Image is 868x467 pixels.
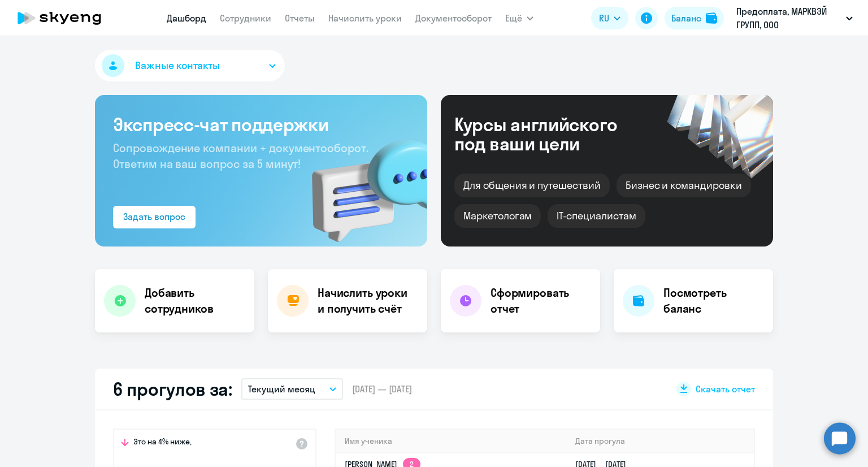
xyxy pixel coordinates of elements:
[318,285,416,317] h4: Начислить уроки и получить счёт
[135,58,220,73] span: Важные контакты
[671,11,701,25] div: Баланс
[113,206,196,228] button: Задать вопрос
[548,204,645,228] div: IT-специалистам
[285,12,315,24] a: Отчеты
[336,430,566,453] th: Имя ученика
[663,285,764,317] h4: Посмотреть баланс
[617,174,751,197] div: Бизнес и командировки
[566,430,754,453] th: Дата прогула
[454,204,541,228] div: Маркетологам
[113,113,409,136] h3: Экспресс-чат поддержки
[454,115,648,153] div: Курсы английского под ваши цели
[113,378,232,400] h2: 6 прогулов за:
[145,285,245,317] h4: Добавить сотрудников
[491,285,591,317] h4: Сформировать отчет
[352,383,412,395] span: [DATE] — [DATE]
[599,11,609,25] span: RU
[248,382,315,396] p: Текущий месяц
[133,436,192,450] span: Это на 4% ниже,
[113,141,368,171] span: Сопровождение компании + документооборот. Ответим на ваш вопрос за 5 минут!
[736,5,841,32] p: Предоплата, МАРКВЭЙ ГРУПП, ООО
[706,12,717,24] img: balance
[123,210,185,223] div: Задать вопрос
[505,7,533,29] button: Ещё
[328,12,402,24] a: Начислить уроки
[415,12,492,24] a: Документооборот
[731,5,858,32] button: Предоплата, МАРКВЭЙ ГРУПП, ООО
[696,383,755,395] span: Скачать отчет
[665,7,724,29] button: Балансbalance
[167,12,206,24] a: Дашборд
[220,12,271,24] a: Сотрудники
[95,50,285,81] button: Важные контакты
[505,11,522,25] span: Ещё
[296,119,427,247] img: bg-img
[241,378,343,400] button: Текущий месяц
[454,174,610,197] div: Для общения и путешествий
[591,7,628,29] button: RU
